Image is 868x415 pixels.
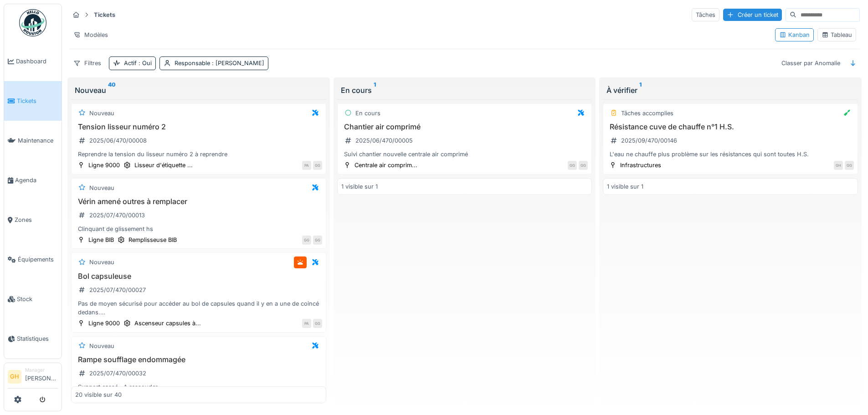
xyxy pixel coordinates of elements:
div: Reprendre la tension du lisseur numéro 2 à reprendre [75,150,322,159]
div: En cours [355,109,380,118]
span: Équipements [18,255,58,264]
li: [PERSON_NAME] [25,367,58,386]
a: Tickets [4,81,62,121]
div: Suivi chantier nouvelle centrale air comprimé [341,150,588,159]
div: Tâches accomplies [621,109,673,118]
div: 2025/06/470/00008 [89,136,147,145]
li: GH [8,370,21,384]
h3: Résistance cuve de chauffe n°1 H.S. [607,123,854,131]
div: GG [302,236,311,245]
h3: Chantier air comprimé [341,123,588,131]
div: Nouveau [89,109,114,118]
div: Ligne BIB [88,236,114,244]
div: Tableau [822,31,852,39]
div: GG [313,236,322,245]
div: GG [313,161,322,170]
div: GG [313,319,322,328]
div: À vérifier [606,85,854,96]
span: Zones [15,215,58,224]
span: Agenda [15,176,58,184]
a: Stock [4,279,62,319]
sup: 1 [374,85,376,96]
div: GH [834,161,843,170]
span: Tickets [17,97,58,105]
h3: Bol capsuleuse [75,272,322,281]
div: Infrastructures [620,161,661,169]
div: Centrale air comprim... [354,161,417,169]
div: PA [302,161,311,170]
div: Responsable [175,59,264,67]
div: Filtres [69,56,105,70]
div: 2025/07/470/00032 [89,369,146,378]
sup: 40 [108,85,116,96]
div: L'eau ne chauffe plus problème sur les résistances qui sont toutes H.S. [607,150,854,159]
div: Ligne 9000 [88,161,120,169]
div: Nouveau [75,85,323,96]
a: Maintenance [4,121,62,160]
div: 1 visible sur 1 [607,182,643,191]
div: Nouveau [89,258,114,266]
a: Dashboard [4,41,62,81]
h3: Vérin amené outres à remplacer [75,197,322,206]
a: Équipements [4,240,62,279]
div: Classer par Anomalie [777,56,844,70]
div: Kanban [779,31,810,39]
div: PA [302,319,311,328]
strong: Tickets [90,10,119,19]
div: Ascenseur capsules à... [134,319,201,328]
div: Nouveau [89,342,114,350]
div: 2025/09/470/00146 [621,136,677,145]
div: Créer un ticket [723,9,782,21]
div: En cours [341,85,589,96]
img: Badge_color-CXgf-gQk.svg [19,9,46,36]
div: Manager [25,367,58,374]
span: Maintenance [18,136,58,145]
div: Support cassé . A ressouder. [75,383,322,391]
span: : Oui [137,60,152,67]
div: Nouveau [89,184,114,192]
span: Stock [17,295,58,303]
div: GG [568,161,577,170]
div: Actif [124,59,152,67]
span: : [PERSON_NAME] [210,60,264,67]
div: GG [579,161,588,170]
div: Clinquant de glissement hs [75,225,322,233]
a: Zones [4,200,62,240]
div: 2025/07/470/00013 [89,211,145,220]
sup: 1 [639,85,642,96]
span: Dashboard [16,57,58,66]
div: 2025/06/470/00005 [355,136,413,145]
a: Statistiques [4,319,62,359]
div: Ligne 9000 [88,319,120,328]
div: Tâches [692,8,719,21]
span: Statistiques [17,334,58,343]
div: 20 visible sur 40 [75,390,122,399]
h3: Tension lisseur numéro 2 [75,123,322,131]
a: Agenda [4,160,62,200]
div: 1 visible sur 1 [341,182,378,191]
div: Pas de moyen sécurisé pour accéder au bol de capsules quand il y en a une de coincé dedans. (Mett... [75,299,322,317]
div: Modèles [69,28,112,41]
div: Remplisseuse BIB [128,236,177,244]
h3: Rampe soufflage endommagée [75,355,322,364]
div: 2025/07/470/00027 [89,286,146,294]
div: Lisseur d'étiquette ... [134,161,193,169]
a: GH Manager[PERSON_NAME] [8,367,58,389]
div: GG [845,161,854,170]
